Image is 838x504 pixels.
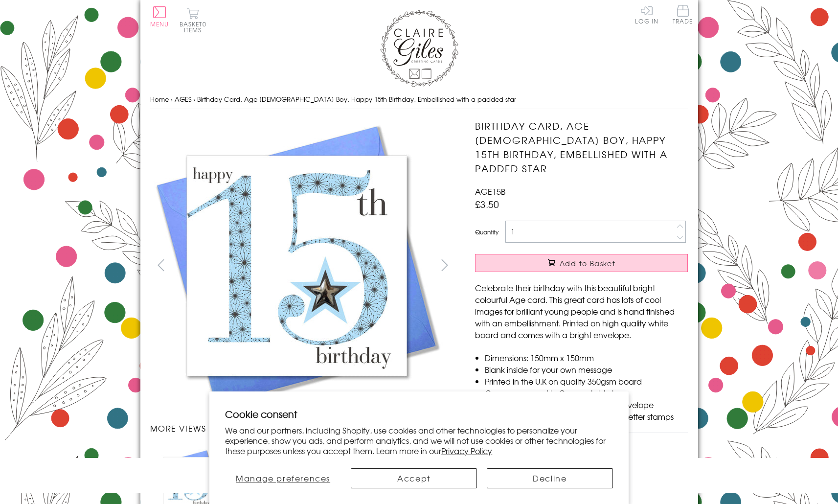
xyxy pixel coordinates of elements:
img: Claire Giles Greetings Cards [380,10,458,87]
li: Printed in the U.K on quality 350gsm board [485,375,688,387]
span: Menu [150,20,169,28]
a: AGES [175,94,191,104]
a: Trade [673,5,693,26]
button: Accept [351,468,477,488]
button: Add to Basket [475,254,688,272]
h2: Cookie consent [225,407,613,421]
span: 0 items [184,20,206,34]
nav: breadcrumbs [150,90,688,110]
p: We and our partners, including Shopify, use cookies and other technologies to personalize your ex... [225,425,613,456]
li: Dimensions: 150mm x 150mm [485,352,688,364]
li: Blank inside for your own message [485,364,688,375]
span: › [171,94,173,104]
span: Birthday Card, Age [DEMOGRAPHIC_DATA] Boy, Happy 15th Birthday, Embellished with a padded star [197,94,516,104]
img: Birthday Card, Age 15 Boy, Happy 15th Birthday, Embellished with a padded star [150,119,443,412]
a: Privacy Policy [441,445,492,457]
button: Basket0 items [180,8,206,33]
span: £3.50 [475,197,499,211]
button: prev [150,254,172,276]
li: Comes wrapped in Compostable bag [485,387,688,399]
span: › [193,94,195,104]
button: next [433,254,455,276]
label: Quantity [475,228,498,236]
h3: More views [150,422,456,434]
span: Add to Basket [560,258,615,268]
img: Birthday Card, Age 15 Boy, Happy 15th Birthday, Embellished with a padded star [455,119,749,412]
span: Manage preferences [236,472,330,484]
a: Home [150,94,169,104]
span: AGE15B [475,185,505,197]
span: Trade [673,5,693,24]
a: Log In [635,5,658,24]
button: Decline [487,468,613,488]
button: Manage preferences [225,468,341,488]
button: Menu [150,6,169,27]
h1: Birthday Card, Age [DEMOGRAPHIC_DATA] Boy, Happy 15th Birthday, Embellished with a padded star [475,119,688,175]
p: Celebrate their birthday with this beautiful bright colourful Age card. This great card has lots ... [475,282,688,341]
